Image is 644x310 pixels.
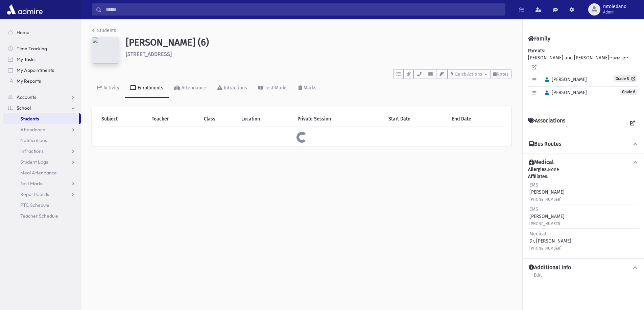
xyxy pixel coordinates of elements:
span: mtoledano [603,4,626,9]
a: Home [3,27,81,38]
span: Admin [603,9,626,15]
button: Notes [490,69,511,79]
button: Quick Actions [448,69,490,79]
a: Edit [533,271,542,283]
nav: breadcrumb [92,27,116,37]
div: [PERSON_NAME] and [PERSON_NAME] [528,47,639,106]
a: Marks [293,79,322,98]
h1: [PERSON_NAME] (6) [126,37,511,48]
span: EMS [529,182,538,188]
th: Teacher [148,111,200,127]
a: School [3,103,81,113]
div: None [528,166,639,253]
span: Teacher Schedule [20,213,58,219]
a: Notifications [3,135,81,146]
span: My Appointments [17,67,54,73]
a: Grade 8 [614,75,637,82]
span: Attendance [20,126,45,133]
span: Accounts [17,94,36,100]
b: Affiliates: [528,174,548,179]
a: Infractions [3,146,81,157]
small: [PHONE_NUMBER] [529,197,562,202]
th: Start Date [384,111,448,127]
span: Time Tracking [17,46,47,52]
div: Activity [102,85,119,91]
span: Home [17,29,29,35]
a: Report Cards [3,189,81,200]
small: [PHONE_NUMBER] [529,246,562,251]
span: Infractions [20,148,44,154]
div: Dr, [PERSON_NAME] [529,230,571,252]
span: Quick Actions [455,72,482,77]
h4: Medical [529,159,554,166]
th: Location [237,111,293,127]
span: Notifications [20,137,47,143]
div: [PERSON_NAME] [529,206,565,227]
a: Time Tracking [3,43,81,54]
a: My Appointments [3,65,81,76]
span: Meal Attendance [20,170,57,176]
div: [PERSON_NAME] [529,181,565,203]
b: Allergies: [528,167,548,172]
button: Additional Info [528,264,639,271]
a: Meal Attendance [3,167,81,178]
th: End Date [448,111,506,127]
img: 9a306b4e-e947-43cc-a5d8-feff64118261 [92,37,119,64]
span: [PERSON_NAME] [542,90,587,95]
span: [PERSON_NAME] [542,77,587,82]
input: Search [102,3,505,16]
a: Enrollments [125,79,169,98]
span: Medical [529,231,546,237]
small: [PHONE_NUMBER] [529,222,562,226]
span: My Tasks [17,56,35,62]
a: My Tasks [3,54,81,65]
span: Students [20,116,39,122]
a: My Reports [3,76,81,86]
div: Enrollments [136,85,163,91]
span: Notes [497,72,508,77]
a: Attendance [169,79,212,98]
a: Teacher Schedule [3,210,81,221]
a: Test Marks [253,79,293,98]
h4: Associations [528,117,565,130]
span: My Reports [17,78,41,84]
span: School [17,105,31,111]
h6: [STREET_ADDRESS] [126,51,511,57]
a: Infractions [212,79,253,98]
h4: Bus Routes [529,141,561,148]
span: PTC Schedule [20,202,49,208]
a: Students [92,28,116,33]
span: Test Marks [20,180,43,187]
a: PTC Schedule [3,200,81,210]
a: Student Logs [3,157,81,167]
span: Student Logs [20,159,48,165]
div: Test Marks [263,85,288,91]
a: View all Associations [626,117,639,130]
a: Accounts [3,92,81,103]
button: Medical [528,159,639,166]
th: Private Session [293,111,384,127]
div: Marks [302,85,316,91]
div: Infractions [222,85,247,91]
a: Attendance [3,124,81,135]
h4: Additional Info [529,264,571,271]
button: Bus Routes [528,141,639,148]
span: EMS [529,206,538,212]
th: Class [200,111,237,127]
span: Grade 6 [620,89,637,95]
th: Subject [97,111,148,127]
img: AdmirePro [5,3,44,16]
a: Students [3,113,79,124]
span: Report Cards [20,191,49,197]
b: Parents: [528,48,545,54]
h4: Family [528,35,550,42]
div: Attendance [180,85,206,91]
a: Test Marks [3,178,81,189]
a: Activity [92,79,125,98]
